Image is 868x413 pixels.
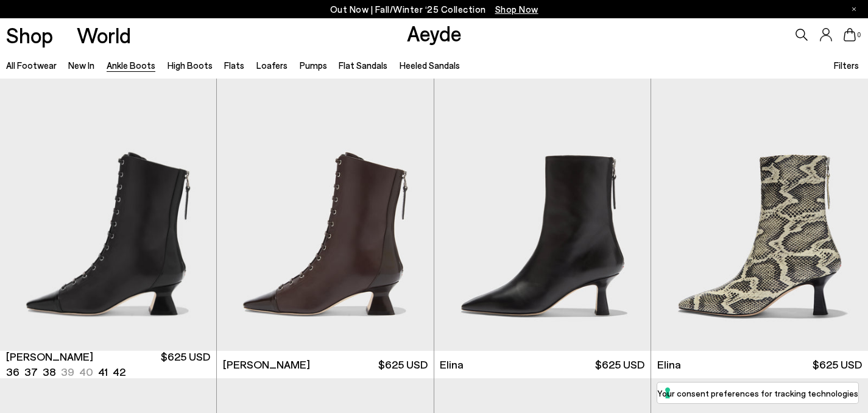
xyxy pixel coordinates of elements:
[434,79,651,351] img: Elina Ankle Boots
[217,351,433,378] a: [PERSON_NAME] $625 USD
[216,79,432,351] div: 2 / 6
[434,351,651,378] a: Elina $625 USD
[43,364,56,379] li: 38
[813,357,862,372] span: $625 USD
[330,2,538,17] p: Out Now | Fall/Winter ‘25 Collection
[217,79,433,351] img: Gwen Lace-Up Boots
[6,349,93,364] span: [PERSON_NAME]
[68,60,94,71] a: New In
[300,60,327,71] a: Pumps
[113,364,125,379] li: 42
[651,351,868,378] a: Elina $625 USD
[6,364,122,379] ul: variant
[400,60,460,71] a: Heeled Sandals
[440,357,464,372] span: Elina
[223,357,310,372] span: [PERSON_NAME]
[495,4,538,15] span: Navigate to /collections/new-in
[339,60,387,71] a: Flat Sandals
[161,349,210,379] span: $625 USD
[168,60,213,71] a: High Boots
[256,60,288,71] a: Loafers
[6,60,57,71] a: All Footwear
[407,20,462,46] a: Aeyde
[6,24,53,46] a: Shop
[24,364,38,379] li: 37
[224,60,244,71] a: Flats
[216,79,432,351] img: Gwen Lace-Up Boots
[657,357,681,372] span: Elina
[107,60,155,71] a: Ankle Boots
[595,357,644,372] span: $625 USD
[844,28,856,41] a: 0
[657,383,858,403] button: Your consent preferences for tracking technologies
[77,24,131,46] a: World
[856,32,862,38] span: 0
[651,79,868,351] img: Elina Ankle Boots
[378,357,428,372] span: $625 USD
[98,364,108,379] li: 41
[834,60,859,71] span: Filters
[6,364,19,379] li: 36
[657,387,858,400] label: Your consent preferences for tracking technologies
